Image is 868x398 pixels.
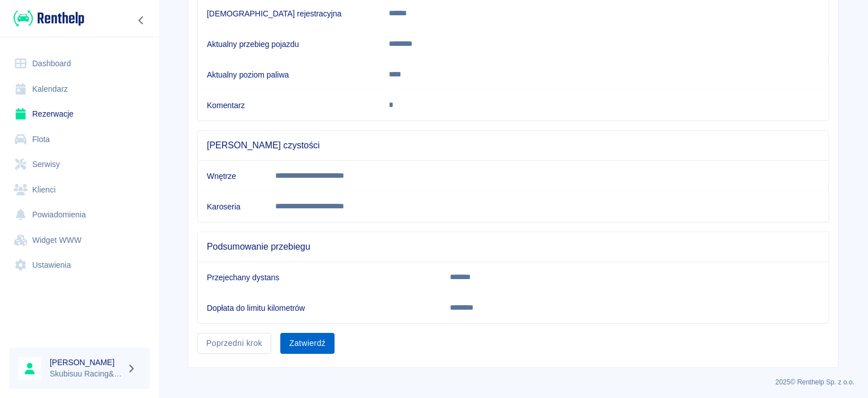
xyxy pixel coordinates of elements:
h6: Wnętrze [207,170,257,182]
a: Powiadomienia [9,202,150,228]
p: Skubisuu Racing&Rent [50,368,122,380]
h6: [DEMOGRAPHIC_DATA] rejestracyjna [207,8,371,19]
h6: Karoseria [207,201,257,212]
button: Zwiń nawigację [133,13,150,28]
img: Renthelp logo [14,9,84,28]
a: Ustawienia [9,253,150,278]
span: [PERSON_NAME] czystości [207,140,819,151]
a: Widget WWW [9,228,150,253]
h6: Dopłata do limitu kilometrów [207,302,432,314]
button: Poprzedni krok [197,333,271,354]
p: 2025 © Renthelp Sp. z o.o. [172,377,854,387]
a: Renthelp logo [9,9,84,28]
span: Podsumowanie przebiegu [207,241,819,253]
a: Klienci [9,177,150,203]
h6: [PERSON_NAME] [50,357,122,368]
h6: Aktualny poziom paliwa [207,69,371,80]
a: Serwisy [9,152,150,177]
a: Kalendarz [9,76,150,102]
h6: Komentarz [207,100,371,111]
button: Zatwierdź [280,333,335,354]
a: Rezerwacje [9,101,150,127]
a: Flota [9,127,150,152]
h6: Przejechany dystans [207,272,432,283]
h6: Aktualny przebieg pojazdu [207,38,371,50]
a: Dashboard [9,51,150,76]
